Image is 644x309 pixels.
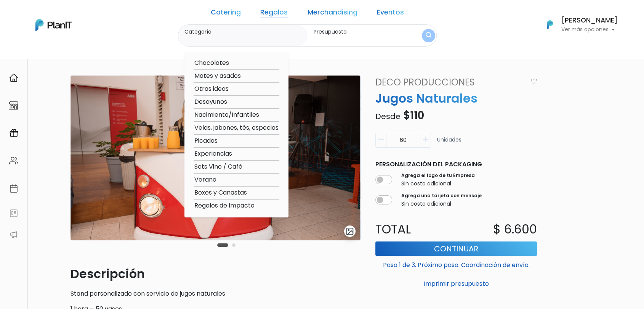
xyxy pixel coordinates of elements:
label: Agrega una tarjeta con mensaje [401,192,482,199]
label: Categoría [184,28,304,36]
option: Mates y asados [194,71,279,81]
p: $ 6.600 [493,220,537,238]
img: PlanIt Logo [541,16,558,33]
button: Carousel Page 1 (Current Slide) [217,243,228,247]
img: Carrtito_jugos_naturales.jpg [70,76,360,240]
img: calendar-87d922413cdce8b2cf7b7f5f62616a5cf9e4887200fb71536465627b3292af00.svg [9,184,18,193]
img: marketplace-4ceaa7011d94191e9ded77b95e3339b90024bf715f7c57f8cf31f2d8c509eaba.svg [9,101,18,110]
div: ¿Necesitás ayuda? [39,7,110,22]
p: Sin costo adicional [401,180,475,188]
p: Jugos Naturales [371,89,541,108]
img: PlanIt Logo [35,19,72,31]
button: Continuar [375,241,537,256]
a: Eventos [377,9,404,18]
option: Velas, jabones, tés, especias [194,123,279,133]
img: partners-52edf745621dab592f3b2c58e3bca9d71375a7ef29c3b500c9f145b62cc070d4.svg [9,230,18,239]
button: PlanIt Logo [PERSON_NAME] Ver más opciones [537,15,618,35]
p: Personalización del packaging [375,160,537,169]
a: Regalos [260,9,288,18]
a: Catering [211,9,241,18]
p: Stand personalizado con servicio de jugos naturales [70,289,360,298]
option: Experiencias [194,149,279,159]
div: Carousel Pagination [215,240,237,249]
option: Verano [194,175,279,185]
a: Merchandising [308,9,357,18]
p: Total [371,220,456,238]
p: Ver más opciones [561,27,618,32]
img: campaigns-02234683943229c281be62815700db0a1741e53638e28bf9629b52c665b00959.svg [9,129,18,138]
img: feedback-78b5a0c8f98aac82b08bfc38622c3050aee476f2c9584af64705fc4e61158814.svg [9,209,18,218]
option: Picadas [194,136,279,146]
a: Deco Producciones [371,76,527,89]
img: heart_icon [531,79,537,84]
p: Descripción [70,265,360,283]
option: Desayunos [194,97,279,107]
p: Paso 1 de 3. Próximo paso: Coordinación de envío. [375,257,537,270]
img: people-662611757002400ad9ed0e3c099ab2801c6687ba6c219adb57efc949bc21e19d.svg [9,156,18,165]
img: gallery-light [346,227,354,236]
img: search_button-432b6d5273f82d61273b3651a40e1bd1b912527efae98b1b7a1b2c0702e16a8d.svg [426,32,431,39]
img: home-e721727adea9d79c4d83392d1f703f7f8bce08238fde08b1acbfd93340b81755.svg [9,73,18,82]
option: Chocolates [194,58,279,68]
option: Otras ideas [194,84,279,94]
option: Sets Vino / Café [194,162,279,172]
option: Nacimiento/Infantiles [194,110,279,120]
h6: [PERSON_NAME] [561,17,618,24]
label: Agrega el logo de tu Empresa [401,172,475,179]
button: Carousel Page 2 [232,243,235,247]
p: Unidades [437,136,461,151]
label: Presupuesto [314,28,408,36]
p: Sin costo adicional [401,200,482,208]
span: Desde [375,111,400,122]
option: Regalos de Impacto [194,201,279,211]
option: Boxes y Canastas [194,188,279,198]
button: Imprimir presupuesto [375,277,537,290]
span: $110 [403,108,424,123]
